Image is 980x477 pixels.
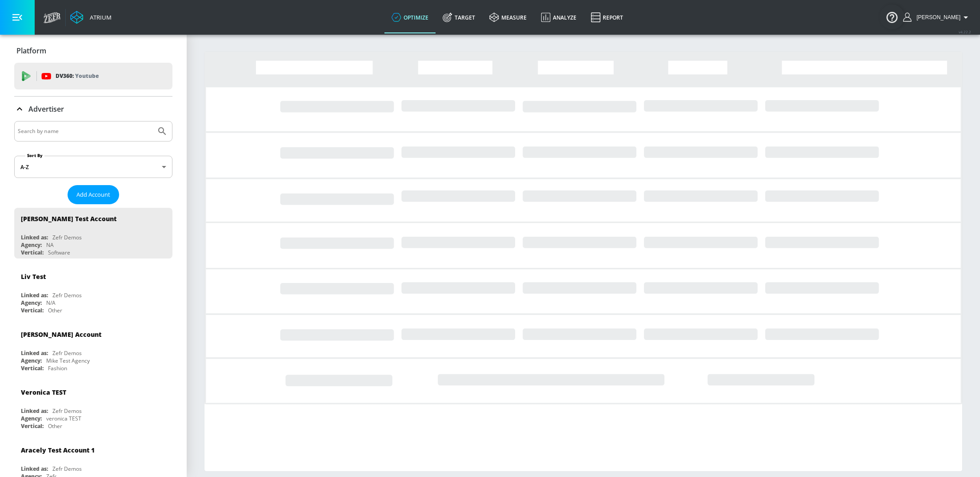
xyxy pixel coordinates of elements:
[584,1,630,33] a: Report
[482,1,534,33] a: measure
[21,214,116,223] div: [PERSON_NAME] Test Account
[21,249,44,256] div: Vertical:
[14,266,172,316] div: Liv TestLinked as:Zefr DemosAgency:N/AVertical:Other
[534,1,584,33] a: Analyze
[14,156,172,178] div: A-Z
[21,349,48,357] div: Linked as:
[18,125,152,137] input: Search by name
[48,364,67,372] div: Fashion
[21,415,42,422] div: Agency:
[46,241,54,249] div: NA
[25,153,44,158] label: Sort By
[14,63,172,89] div: DV360: Youtube
[913,14,960,20] span: login as: stephanie.wolklin@zefr.com
[46,357,90,364] div: Mike Test Agency
[14,208,172,259] div: [PERSON_NAME] Test AccountLinked as:Zefr DemosAgency:NAVertical:Software
[880,4,904,29] button: Open Resource Center
[21,272,46,281] div: Liv Test
[14,323,172,374] div: [PERSON_NAME] AccountLinked as:Zefr DemosAgency:Mike Test AgencyVertical:Fashion
[46,415,81,422] div: veronica TEST
[21,291,48,299] div: Linked as:
[21,446,95,454] div: Aracely Test Account 1
[21,364,44,372] div: Vertical:
[76,190,110,200] span: Add Account
[75,71,99,81] p: Youtube
[14,381,172,432] div: Veronica TESTLinked as:Zefr DemosAgency:veronica TESTVertical:Other
[52,407,82,415] div: Zefr Demos
[14,97,172,121] div: Advertiser
[21,234,48,241] div: Linked as:
[16,46,46,56] p: Platform
[903,12,971,23] button: [PERSON_NAME]
[52,465,82,473] div: Zefr Demos
[86,13,112,21] div: Atrium
[21,388,66,396] div: Veronica TEST
[70,11,112,24] a: Atrium
[46,299,56,307] div: N/A
[48,422,62,430] div: Other
[21,407,48,415] div: Linked as:
[48,307,62,314] div: Other
[21,330,101,339] div: [PERSON_NAME] Account
[52,234,82,241] div: Zefr Demos
[21,307,44,314] div: Vertical:
[21,422,44,430] div: Vertical:
[14,38,172,63] div: Platform
[21,357,42,364] div: Agency:
[436,1,482,33] a: Target
[68,185,119,204] button: Add Account
[28,104,64,114] p: Advertiser
[21,299,42,307] div: Agency:
[52,349,82,357] div: Zefr Demos
[21,241,42,249] div: Agency:
[21,465,48,473] div: Linked as:
[52,291,82,299] div: Zefr Demos
[384,1,436,33] a: optimize
[959,29,971,34] span: v 4.22.2
[48,249,70,256] div: Software
[56,71,99,81] p: DV360:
